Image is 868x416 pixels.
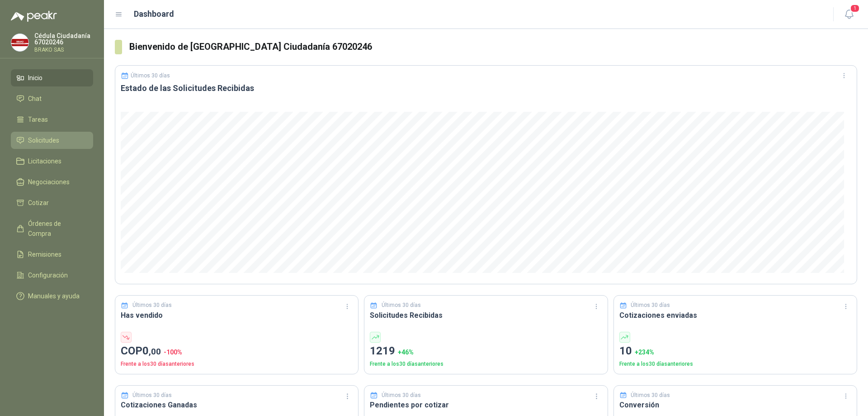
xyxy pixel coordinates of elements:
[121,343,353,360] p: COP
[11,111,93,128] a: Tareas
[28,249,61,259] span: Remisiones
[149,346,161,357] span: ,00
[134,8,174,20] h1: Dashboard
[11,267,93,284] a: Configuración
[129,40,857,54] h3: Bienvenido de [GEOGRAPHIC_DATA] Ciudadanía 67020246
[370,343,602,360] p: 1219
[631,391,670,400] p: Últimos 30 días
[28,156,61,166] span: Licitaciones
[142,344,161,357] span: 0
[34,33,93,45] p: Cédula Ciudadanía 67020246
[11,246,93,263] a: Remisiones
[11,69,93,86] a: Inicio
[28,135,59,145] span: Solicitudes
[11,153,93,170] a: Licitaciones
[28,177,70,187] span: Negociaciones
[121,360,353,368] p: Frente a los 30 días anteriores
[11,34,28,51] img: Company Logo
[28,73,42,83] span: Inicio
[841,6,857,23] button: 1
[11,215,93,242] a: Órdenes de Compra
[619,310,851,321] h3: Cotizaciones enviadas
[619,343,851,360] p: 10
[28,94,42,104] span: Chat
[370,310,602,321] h3: Solicitudes Recibidas
[635,349,654,356] span: + 234 %
[28,115,48,124] span: Tareas
[121,399,353,411] h3: Cotizaciones Ganadas
[132,301,172,310] p: Últimos 30 días
[11,287,93,305] a: Manuales y ayuda
[28,198,49,208] span: Cotizar
[11,173,93,191] a: Negociaciones
[28,291,80,301] span: Manuales y ayuda
[11,11,57,22] img: Logo peakr
[370,399,602,411] h3: Pendientes por cotizar
[398,349,414,356] span: + 46 %
[28,270,68,280] span: Configuración
[164,349,182,356] span: -100 %
[11,194,93,211] a: Cotizar
[11,132,93,149] a: Solicitudes
[34,47,93,53] p: BRAKO SAS
[382,391,421,400] p: Últimos 30 días
[11,90,93,107] a: Chat
[619,399,851,411] h3: Conversión
[382,301,421,310] p: Últimos 30 días
[121,310,353,321] h3: Has vendido
[121,83,851,94] h3: Estado de las Solicitudes Recibidas
[132,391,172,400] p: Últimos 30 días
[631,301,670,310] p: Últimos 30 días
[370,360,602,368] p: Frente a los 30 días anteriores
[28,219,85,239] span: Órdenes de Compra
[131,72,170,79] p: Últimos 30 días
[850,4,860,13] span: 1
[619,360,851,368] p: Frente a los 30 días anteriores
